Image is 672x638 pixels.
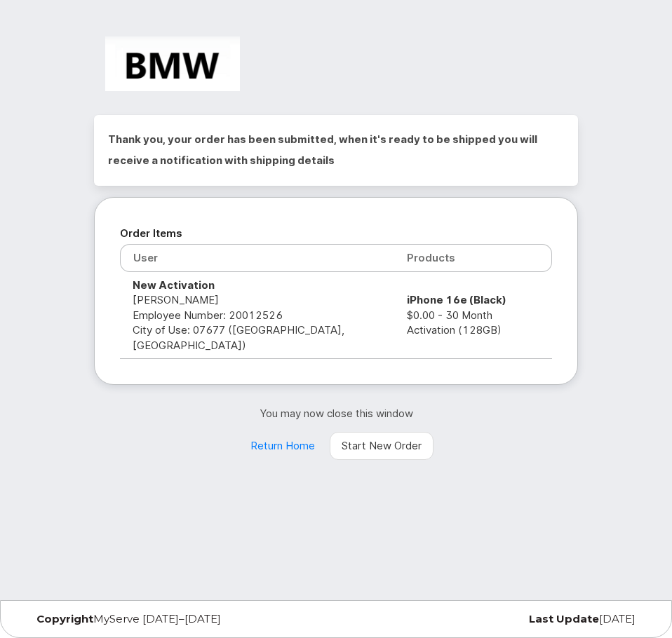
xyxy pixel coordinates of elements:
td: $0.00 - 30 Month Activation (128GB) [394,272,552,359]
span: Employee Number: 20012526 [133,308,283,322]
div: [DATE] [336,613,646,625]
p: You may now close this window [94,406,578,421]
img: BMW Manufacturing Co LLC [105,36,240,91]
div: MyServe [DATE]–[DATE] [26,613,336,625]
strong: iPhone 16e (Black) [407,293,506,306]
strong: Copyright [36,612,93,625]
h2: Order Items [120,223,552,244]
a: Return Home [238,432,327,460]
th: User [120,244,394,271]
th: Products [394,244,552,271]
a: Start New Order [330,432,434,460]
td: [PERSON_NAME] City of Use: 07677 ([GEOGRAPHIC_DATA], [GEOGRAPHIC_DATA]) [120,272,394,359]
h2: Thank you, your order has been submitted, when it's ready to be shipped you will receive a notifi... [108,129,564,172]
strong: New Activation [133,278,215,292]
strong: Last Update [529,612,599,625]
